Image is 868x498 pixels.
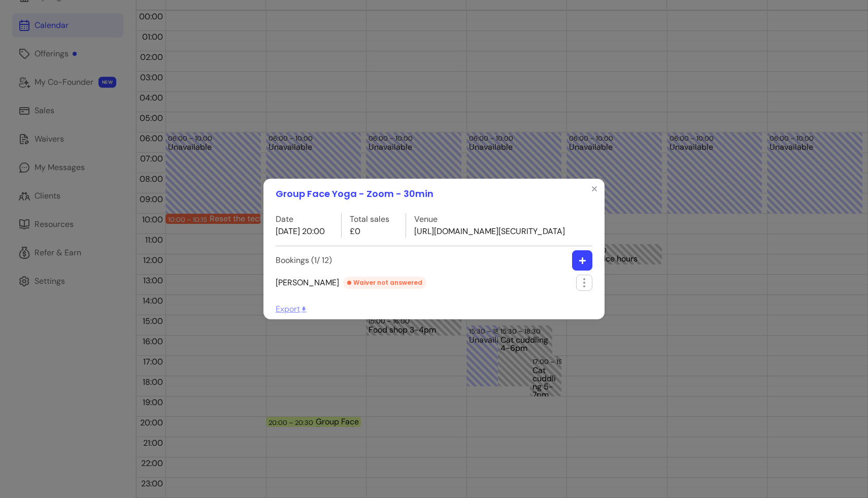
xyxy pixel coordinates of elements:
[586,181,603,197] button: Close
[350,225,389,238] p: £0
[276,277,426,289] span: [PERSON_NAME]
[414,213,565,225] label: Venue
[276,187,433,201] h1: Group Face Yoga - Zoom - 30min
[276,225,325,238] p: [DATE] 20:00
[276,304,308,314] span: Export
[343,277,426,289] div: Waiver not answered
[414,225,565,238] p: [URL][DOMAIN_NAME][SECURITY_DATA]
[276,254,332,267] label: Bookings ( 1 / 12 )
[350,213,389,225] label: Total sales
[276,213,325,225] label: Date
